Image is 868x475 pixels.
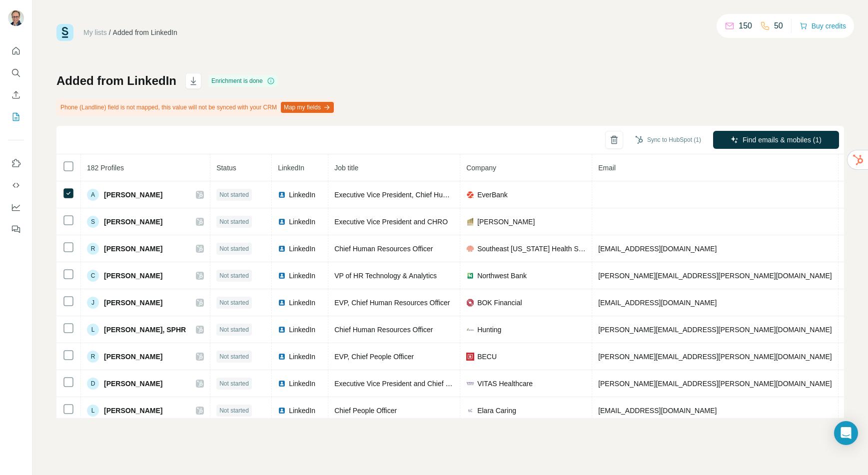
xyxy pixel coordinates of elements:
span: Not started [219,406,249,415]
span: VITAS Healthcare [477,379,533,389]
span: LinkedIn [289,190,315,200]
span: LinkedIn [289,271,315,281]
img: LinkedIn logo [278,299,286,307]
img: Surfe Logo [56,24,73,41]
img: LinkedIn logo [278,353,286,361]
span: Executive Vice President and Chief Human Resources Officer [334,380,526,388]
span: EVP, Chief People Officer [334,353,414,361]
span: Executive Vice President and CHRO [334,218,448,226]
span: Not started [219,244,249,253]
span: [PERSON_NAME][EMAIL_ADDRESS][PERSON_NAME][DOMAIN_NAME] [598,380,832,388]
span: EverBank [477,190,508,200]
span: [PERSON_NAME] [104,244,162,254]
span: Company [466,164,496,172]
span: LinkedIn [289,298,315,308]
span: LinkedIn [278,164,304,172]
div: L [87,324,99,336]
img: company-logo [466,272,474,280]
button: Find emails & mobiles (1) [713,131,839,149]
span: [PERSON_NAME] [104,406,162,416]
span: LinkedIn [289,379,315,389]
span: LinkedIn [289,325,315,335]
button: Dashboard [8,198,24,216]
span: [EMAIL_ADDRESS][DOMAIN_NAME] [598,245,717,253]
div: Enrichment is done [208,75,278,87]
span: [PERSON_NAME][EMAIL_ADDRESS][PERSON_NAME][DOMAIN_NAME] [598,272,832,280]
img: company-logo [466,191,474,199]
img: company-logo [466,353,474,361]
img: company-logo [466,326,474,334]
div: R [87,243,99,255]
p: 50 [774,20,783,32]
span: Job title [334,164,358,172]
span: Not started [219,325,249,334]
img: LinkedIn logo [278,218,286,226]
li: / [109,27,111,37]
span: Elara Caring [477,406,516,416]
button: Feedback [8,220,24,238]
div: Open Intercom Messenger [834,421,858,445]
div: D [87,378,99,390]
span: Not started [219,190,249,199]
span: Not started [219,352,249,361]
img: Avatar [8,10,24,26]
button: Buy credits [800,19,846,33]
img: LinkedIn logo [278,326,286,334]
img: company-logo [466,245,474,253]
span: LinkedIn [289,244,315,254]
span: Status [216,164,236,172]
span: [PERSON_NAME], SPHR [104,325,186,335]
img: company-logo [466,380,474,388]
span: Northwest Bank [477,271,527,281]
span: [EMAIL_ADDRESS][DOMAIN_NAME] [598,407,717,415]
span: [PERSON_NAME] [104,379,162,389]
span: Not started [219,379,249,388]
div: L [87,405,99,417]
span: 182 Profiles [87,164,124,172]
div: Phone (Landline) field is not mapped, this value will not be synced with your CRM [56,99,336,116]
img: company-logo [466,299,474,307]
div: C [87,270,99,282]
span: LinkedIn [289,406,315,416]
span: Chief Human Resources Officer [334,326,433,334]
img: LinkedIn logo [278,272,286,280]
a: My lists [83,28,107,36]
button: Map my fields [281,102,334,113]
button: Sync to HubSpot (1) [628,132,708,147]
span: [PERSON_NAME] [104,298,162,308]
img: company-logo [466,407,474,415]
span: Not started [219,298,249,307]
button: Search [8,64,24,82]
img: LinkedIn logo [278,245,286,253]
span: Southeast [US_STATE] Health System [477,244,586,254]
span: LinkedIn [289,352,315,362]
img: LinkedIn logo [278,191,286,199]
button: Enrich CSV [8,86,24,104]
span: Not started [219,217,249,226]
span: Find emails & mobiles (1) [743,135,822,145]
span: [EMAIL_ADDRESS][DOMAIN_NAME] [598,299,717,307]
span: [PERSON_NAME][EMAIL_ADDRESS][PERSON_NAME][DOMAIN_NAME] [598,353,832,361]
span: [PERSON_NAME] [104,352,162,362]
span: EVP, Chief Human Resources Officer [334,299,450,307]
div: R [87,351,99,363]
span: BOK Financial [477,298,522,308]
img: LinkedIn logo [278,380,286,388]
div: Added from LinkedIn [113,27,177,37]
span: BECU [477,352,497,362]
span: [PERSON_NAME] [104,217,162,227]
div: A [87,189,99,201]
span: Email [598,164,616,172]
span: VP of HR Technology & Analytics [334,272,437,280]
img: LinkedIn logo [278,407,286,415]
span: [PERSON_NAME] [104,271,162,281]
span: [PERSON_NAME] [477,217,535,227]
span: LinkedIn [289,217,315,227]
button: Use Surfe on LinkedIn [8,154,24,172]
div: J [87,297,99,309]
span: Hunting [477,325,501,335]
button: Use Surfe API [8,176,24,194]
span: Not started [219,271,249,280]
span: Chief Human Resources Officer [334,245,433,253]
span: Executive Vice President, Chief Human Resources Officer [334,191,514,199]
